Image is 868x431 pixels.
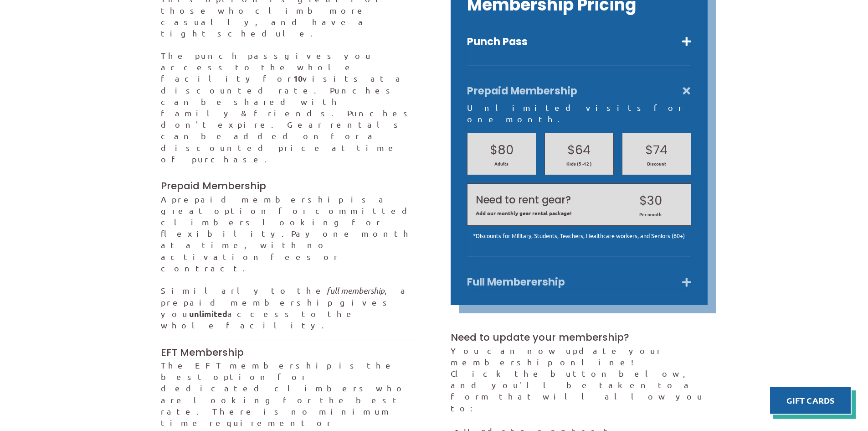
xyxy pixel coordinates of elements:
[161,285,418,331] p: Similarly to the , a prepaid membership gives you access to the whole facility.
[161,194,416,239] span: A prepaid membership is a great option for committed climbers looking for flexibility.
[161,179,418,193] h3: Prepaid Membership
[161,346,418,359] h3: EFT Membership
[631,141,683,159] h2: $74
[476,193,611,208] h2: Need to rent gear?
[553,141,605,159] h2: $64
[293,73,303,83] strong: 10
[619,211,682,218] span: Per month
[327,286,385,296] em: full membership
[476,141,528,159] h2: $80
[451,345,708,414] p: You can now update your membership online! Click the button below, and you'll be taken to a form ...
[467,232,691,240] div: *Discounts for Military, Students, Teachers, Healthcare workers, and Seniors (60+)
[161,51,414,164] span: gives you access to the whole facility for visits at a discounted rate. Punches can be shared wit...
[189,308,227,319] strong: unlimited
[161,50,418,165] p: The punch pass
[467,102,691,125] div: Unlimited visits for one month.
[451,331,708,344] h3: Need to update your membership?
[476,161,528,167] span: Adults
[631,161,683,167] span: Discount
[476,209,611,217] span: Add our monthly gear rental package!
[161,193,418,274] p: Pay one month at a time, with no activation fees or contract.
[619,192,682,209] h2: $30
[553,161,605,167] span: Kids (5 -12 )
